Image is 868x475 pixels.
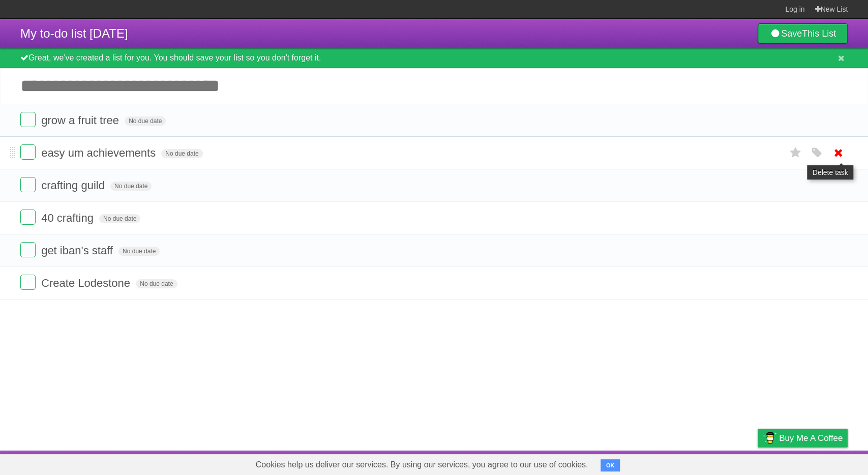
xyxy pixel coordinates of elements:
[41,244,115,257] span: get iban's staff
[779,429,843,447] span: Buy me a coffee
[20,26,128,40] span: My to-do list [DATE]
[656,453,697,472] a: Developers
[41,277,133,289] span: Create Lodestone
[136,279,177,288] span: No due date
[41,212,96,224] span: 40 crafting
[41,146,158,159] span: easy um achievements
[601,459,620,471] button: OK
[758,23,848,44] a: SaveThis List
[20,242,36,257] label: Done
[763,429,776,447] img: Buy me a coffee
[99,214,140,223] span: No due date
[20,177,36,192] label: Done
[758,429,848,448] a: Buy me a coffee
[20,210,36,225] label: Done
[744,453,771,472] a: Privacy
[118,247,160,256] span: No due date
[786,144,805,161] label: Star task
[710,453,732,472] a: Terms
[41,114,122,127] span: grow a fruit tree
[20,275,36,290] label: Done
[125,116,166,126] span: No due date
[161,149,202,158] span: No due date
[802,28,836,39] b: This List
[622,453,644,472] a: About
[20,112,36,127] label: Done
[784,453,848,472] a: Suggest a feature
[20,144,36,160] label: Done
[41,179,107,192] span: crafting guild
[246,455,598,475] span: Cookies help us deliver our services. By using our services, you agree to our use of cookies.
[110,182,152,191] span: No due date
